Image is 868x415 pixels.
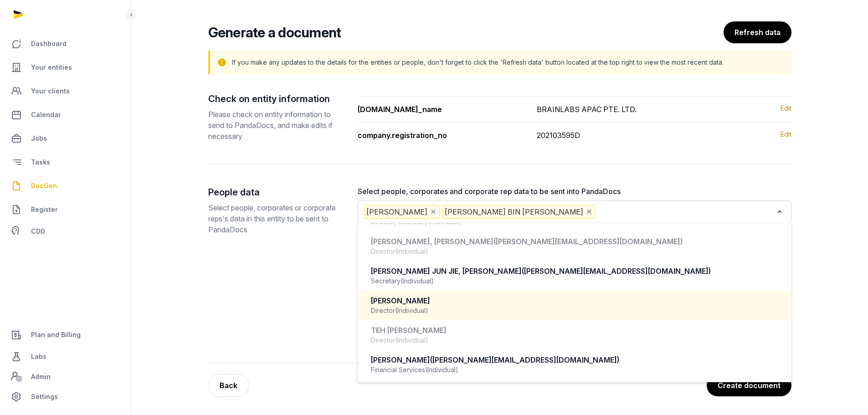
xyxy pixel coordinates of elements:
a: Labs [7,346,123,368]
p: Select people, corporates or corporate reps's data in this entity to be sent to PandaDocs [208,202,343,235]
span: Your entities [31,62,72,73]
span: DocGen [31,180,57,191]
p: Please check on entity information to send to PandaDocs, and make edits if necessary [208,109,343,142]
span: Calendar [31,109,61,120]
div: [DOMAIN_NAME]_name [358,104,523,115]
h2: Check on entity information [208,92,343,105]
button: Deselect DANIEL LEON GILBERT [429,205,437,218]
div: TEH [PERSON_NAME] [371,325,778,336]
div: [PERSON_NAME] [371,355,778,365]
a: Tasks [7,151,123,173]
span: (Individual) [395,336,428,345]
h2: People data [208,186,343,199]
span: Settings [31,391,58,402]
div: Director [371,336,778,345]
a: Admin [7,368,123,386]
span: ([PERSON_NAME][EMAIL_ADDRESS][DOMAIN_NAME]) [522,266,711,276]
a: Edit [781,104,791,115]
a: Jobs [7,128,123,149]
span: (Individual) [395,247,428,256]
div: 202103595D [537,130,580,141]
button: Refresh data [724,21,791,43]
a: Edit [781,130,791,141]
a: Dashboard [7,33,123,55]
div: [PERSON_NAME] JUN JIE, [PERSON_NAME] [371,266,778,277]
div: [PERSON_NAME], [PERSON_NAME] [371,236,778,247]
div: Director [371,247,778,256]
span: Jobs [31,133,47,144]
div: BRAINLABS APAC PTE. LTD. [537,104,637,115]
div: Search for option [362,203,787,220]
span: Your clients [31,86,70,97]
span: ([PERSON_NAME][EMAIL_ADDRESS][DOMAIN_NAME]) [430,355,619,364]
a: Plan and Billing [7,324,123,346]
span: (Individual) [425,365,458,374]
a: Your entities [7,56,123,78]
button: Create document [707,374,791,396]
p: If you make any updates to the details for the entities or people, don't forget to click the 'Ref... [232,58,724,67]
span: ([PERSON_NAME][EMAIL_ADDRESS][DOMAIN_NAME]) [493,237,683,246]
span: Dashboard [31,38,67,49]
h2: Generate a document [208,24,341,41]
div: Financial Services [371,365,778,374]
button: Back [208,374,249,397]
a: Your clients [7,80,123,102]
span: Tasks [31,157,50,168]
input: Search for option [597,205,773,219]
a: CDD [7,222,123,241]
div: company.registration_no [358,130,523,141]
a: Settings [7,386,123,408]
span: [PERSON_NAME] BIN [PERSON_NAME] [442,205,596,219]
a: DocGen [7,175,123,197]
a: Calendar [7,104,123,126]
span: [PERSON_NAME] [364,205,440,219]
span: Plan and Billing [31,329,81,340]
span: Register [31,204,58,215]
div: Director [371,306,778,315]
span: Admin [31,371,51,382]
span: (Individual) [401,277,434,286]
span: Labs [31,351,46,362]
a: Register [7,199,123,220]
span: CDD [31,226,45,237]
div: [PERSON_NAME] [371,296,778,306]
div: Secretary [371,277,778,286]
span: (Individual) [395,306,428,315]
label: Select people, corporates and corporate rep data to be sent into PandaDocs [358,186,791,197]
button: Deselect MOHAMMAD FAHMY BIN RAIMI [585,205,593,218]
